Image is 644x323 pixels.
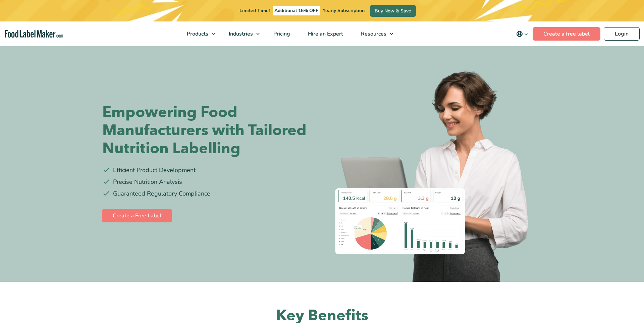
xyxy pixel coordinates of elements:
[265,21,298,46] a: Pricing
[352,21,396,46] a: Resources
[306,30,344,38] span: Hire an Expert
[604,27,640,41] a: Login
[299,21,351,46] a: Hire an Expert
[102,189,317,198] li: Guaranteed Regulatory Compliance
[102,103,317,158] h1: Empowering Food Manufacturers with Tailored Nutrition Labelling
[239,7,270,14] span: Limited Time!
[102,177,317,186] li: Precise Nutrition Analysis
[273,6,320,15] span: Additional 15% OFF
[102,209,172,222] a: Create a Free Label
[323,7,365,14] span: Yearly Subscription
[185,30,209,38] span: Products
[271,30,291,38] span: Pricing
[533,27,600,41] a: Create a free label
[102,166,317,175] li: Efficient Product Development
[359,30,387,38] span: Resources
[220,21,263,46] a: Industries
[370,5,416,17] a: Buy Now & Save
[178,21,218,46] a: Products
[227,30,254,38] span: Industries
